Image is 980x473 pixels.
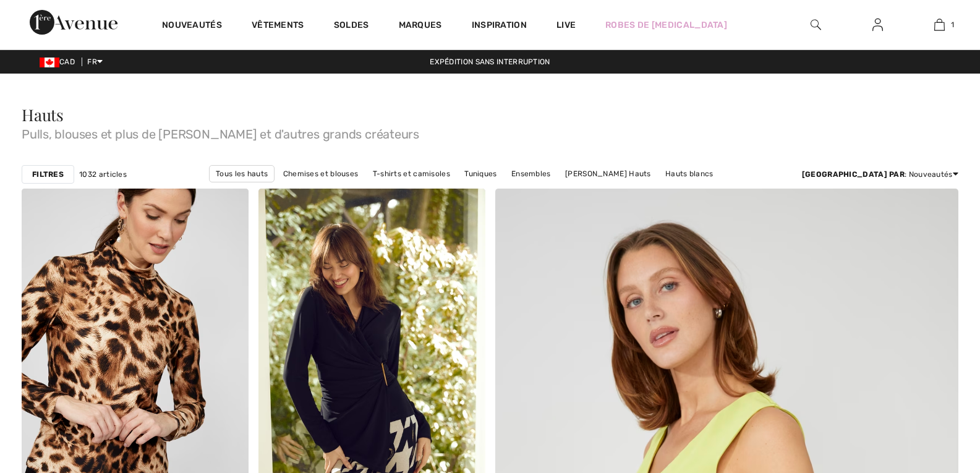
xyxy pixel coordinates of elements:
a: Tous les hauts [209,165,275,182]
span: Inspiration [472,20,527,33]
img: Canadian Dollar [40,58,59,67]
span: 1 [951,19,954,30]
a: T-shirts et camisoles [367,166,456,182]
a: Live [556,19,576,32]
span: Pulls, blouses et plus de [PERSON_NAME] et d'autres grands créateurs [22,123,958,140]
a: Nouveautés [162,20,222,33]
a: Vêtements [252,20,304,33]
span: Hauts [22,104,64,126]
a: Ensembles [505,166,557,182]
a: Hauts blancs [659,166,720,182]
a: 1 [909,17,969,32]
a: [PERSON_NAME] Hauts [559,166,657,182]
img: Mes infos [872,17,883,32]
a: Robes de [MEDICAL_DATA] [605,19,727,32]
a: Marques [399,20,442,33]
img: Mon panier [934,17,945,32]
span: 1032 articles [79,169,127,180]
a: Soldes [334,20,369,33]
img: 1ère Avenue [30,10,117,35]
a: Tuniques [458,166,503,182]
a: Hauts noirs [387,182,441,198]
a: Hauts [PERSON_NAME] [443,182,542,198]
strong: [GEOGRAPHIC_DATA] par [802,170,905,179]
span: FR [87,58,103,66]
a: Se connecter [863,17,893,33]
span: CAD [40,58,80,66]
img: recherche [811,17,821,32]
div: : Nouveautés [802,169,958,180]
a: Chemises et blouses [277,166,365,182]
strong: Filtres [32,169,64,180]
